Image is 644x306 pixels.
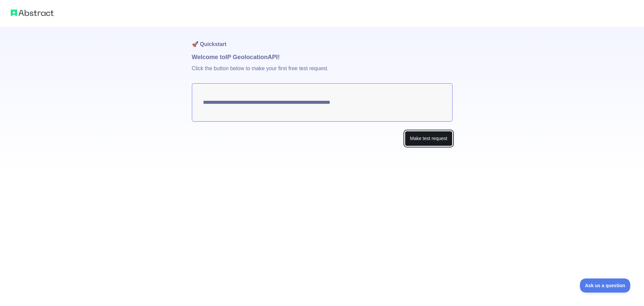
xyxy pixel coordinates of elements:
[11,8,54,17] img: Abstract logo
[192,62,452,83] p: Click the button below to make your first free test request.
[192,52,452,62] h1: Welcome to IP Geolocation API!
[580,278,631,293] iframe: Toggle Customer Support
[192,27,452,52] h1: 🚀 Quickstart
[405,131,452,146] button: Make test request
